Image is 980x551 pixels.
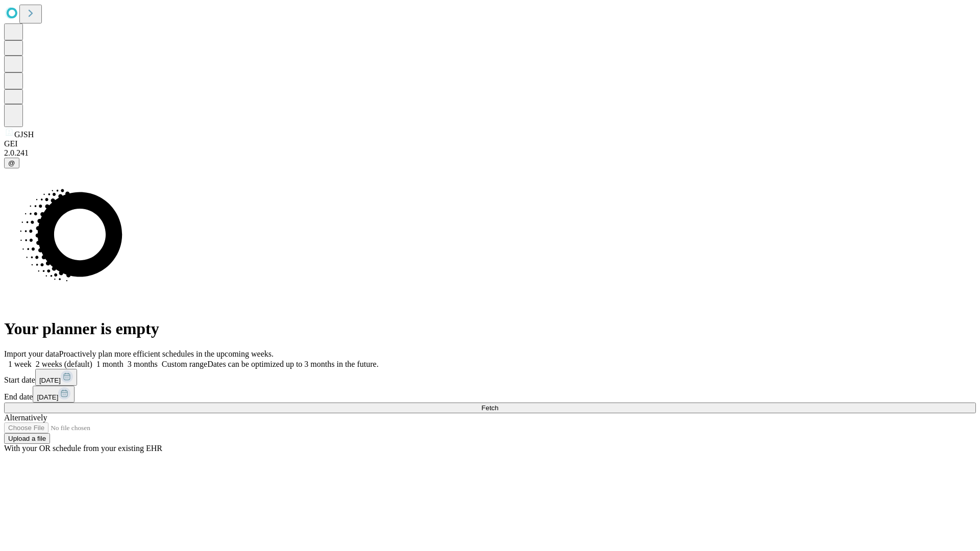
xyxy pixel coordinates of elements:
span: [DATE] [39,377,61,384]
span: With your OR schedule from your existing EHR [4,444,162,453]
span: GJSH [14,130,34,139]
button: [DATE] [33,386,75,403]
span: Proactively plan more efficient schedules in the upcoming weeks. [59,349,274,358]
div: GEI [4,139,976,148]
span: 1 week [8,360,32,368]
span: 3 months [128,360,158,368]
button: [DATE] [35,369,77,386]
span: 2 weeks (default) [36,360,92,368]
span: 1 month [96,360,124,368]
button: Fetch [4,403,976,413]
span: Dates can be optimized up to 3 months in the future. [207,360,378,368]
div: 2.0.241 [4,148,976,158]
h1: Your planner is empty [4,319,976,338]
button: Upload a file [4,433,50,444]
span: Alternatively [4,413,47,422]
span: [DATE] [37,393,58,401]
span: Import your data [4,349,59,358]
div: End date [4,386,976,403]
span: Fetch [481,404,498,412]
div: Start date [4,369,976,386]
span: Custom range [162,360,207,368]
span: @ [8,159,15,167]
button: @ [4,158,19,168]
